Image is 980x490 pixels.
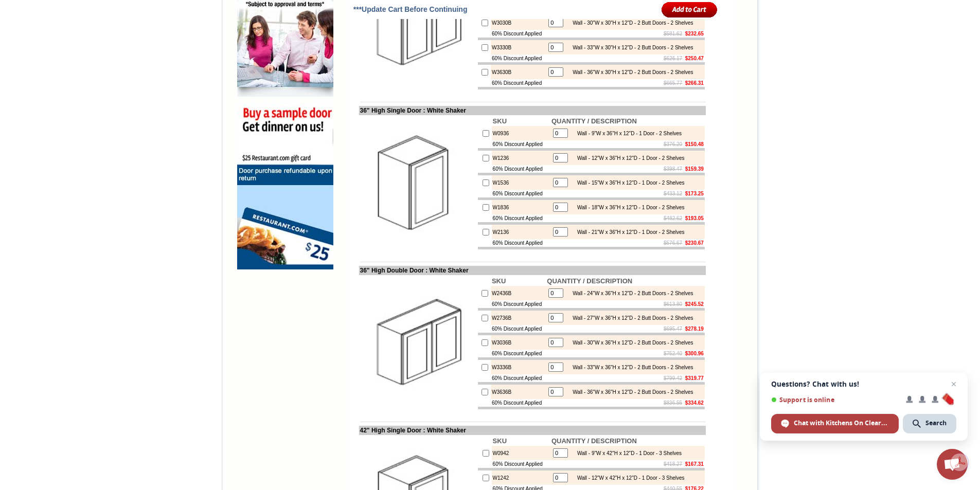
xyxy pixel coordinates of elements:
s: $418.27 [664,461,682,467]
div: Wall - 30"W x 36"H x 12"D - 2 Butt Doors - 2 Shelves [567,340,693,346]
b: $250.47 [685,56,704,61]
b: $150.48 [685,141,704,147]
div: Wall - 33"W x 30"H x 12"D - 2 Butt Doors - 2 Shelves [567,45,693,50]
b: $266.31 [685,80,704,86]
td: W1536 [492,175,550,190]
td: W3030B [491,15,546,30]
div: Wall - 36"W x 36"H x 12"D - 2 Butt Doors - 2 Shelves [567,389,693,395]
b: QUANTITY / DESCRIPTION [551,117,637,125]
b: $334.62 [685,400,704,406]
b: $245.52 [685,301,704,307]
td: W2136 [492,225,550,239]
b: $167.31 [685,461,704,467]
div: Wall - 12"W x 36"H x 12"D - 1 Door - 2 Shelves [572,155,685,161]
div: Wall - 12"W x 42"H x 12"D - 1 Door - 3 Shelves [572,475,685,481]
div: Open chat [937,449,968,480]
td: 60% Discount Applied [492,140,550,148]
div: Search [903,414,956,433]
td: W3330B [491,40,546,55]
s: $581.62 [664,31,682,37]
s: $433.12 [664,191,682,196]
div: Wall - 9"W x 36"H x 12"D - 1 Door - 2 Shelves [572,131,682,136]
b: $319.77 [685,375,704,381]
div: Wall - 15"W x 36"H x 12"D - 1 Door - 2 Shelves [572,180,685,186]
td: W2436B [491,286,546,300]
div: Wall - 33"W x 36"H x 12"D - 2 Butt Doors - 2 Shelves [567,365,693,370]
b: QUANTITY / DESCRIPTION [551,437,637,445]
td: W1236 [492,151,550,165]
span: Close chat [948,378,960,390]
s: $626.17 [664,56,682,61]
s: $376.20 [664,141,682,147]
td: 60% Discount Applied [491,325,546,333]
b: QUANTITY / DESCRIPTION [547,277,632,285]
div: Wall - 30"W x 30"H x 12"D - 2 Butt Doors - 2 Shelves [567,20,693,26]
div: Wall - 27"W x 36"H x 12"D - 2 Butt Doors - 2 Shelves [567,315,693,321]
s: $836.55 [664,400,682,406]
td: 60% Discount Applied [491,30,546,38]
td: 60% Discount Applied [491,350,546,357]
b: Price Sheet View in PDF Format [12,4,83,10]
img: spacer.gif [87,29,88,29]
span: Support is online [771,396,899,404]
span: ***Update Cart Before Continuing [353,5,468,13]
div: Wall - 18"W x 36"H x 12"D - 1 Door - 2 Shelves [572,205,685,210]
td: Beachwood Oak Shaker [149,47,175,58]
img: spacer.gif [175,29,176,29]
td: W3036B [491,335,546,350]
a: Price Sheet View in PDF Format [12,2,83,10]
div: Chat with Kitchens On Clearance [771,414,899,433]
td: W2736B [491,311,546,325]
img: spacer.gif [147,29,149,29]
s: $799.42 [664,375,682,381]
span: Chat with Kitchens On Clearance [794,419,889,428]
b: SKU [492,277,506,285]
s: $482.62 [664,215,682,221]
b: $173.25 [685,191,704,196]
td: 60% Discount Applied [492,165,550,173]
img: spacer.gif [119,29,121,29]
input: Add to Cart [662,1,718,18]
td: Baycreek Gray [121,47,147,57]
td: 60% Discount Applied [491,79,546,87]
div: Wall - 9"W x 42"H x 12"D - 1 Door - 3 Shelves [572,450,682,456]
td: [PERSON_NAME] Yellow Walnut [56,47,87,58]
s: $398.47 [664,166,682,172]
div: Wall - 36"W x 30"H x 12"D - 2 Butt Doors - 2 Shelves [567,69,693,75]
td: 60% Discount Applied [491,399,546,407]
s: $695.47 [664,326,682,332]
b: $230.67 [685,240,704,246]
b: $300.96 [685,351,704,356]
div: Wall - 21"W x 36"H x 12"D - 1 Door - 2 Shelves [572,229,685,235]
td: 60% Discount Applied [492,214,550,222]
s: $613.80 [664,301,682,307]
td: 60% Discount Applied [492,239,550,247]
b: SKU [493,117,507,125]
td: 60% Discount Applied [492,460,550,468]
img: spacer.gif [26,29,28,29]
td: 60% Discount Applied [491,300,546,308]
td: 36" High Double Door : White Shaker [359,266,706,275]
td: 60% Discount Applied [491,55,546,62]
td: W3636B [491,385,546,399]
b: $193.05 [685,215,704,221]
b: $232.65 [685,31,704,37]
td: W1836 [492,200,550,214]
td: 60% Discount Applied [492,190,550,197]
div: Wall - 24"W x 36"H x 12"D - 2 Butt Doors - 2 Shelves [567,291,693,296]
td: W3630B [491,65,546,79]
img: 36'' High Single Door [360,125,476,241]
td: [PERSON_NAME] White Shaker [88,47,120,58]
span: Questions? Chat with us! [771,380,956,388]
s: $752.40 [664,351,682,356]
span: Search [925,419,947,428]
img: pdf.png [2,3,10,11]
s: $665.77 [664,80,682,86]
td: 36" High Single Door : White Shaker [359,106,706,115]
b: SKU [493,437,507,445]
td: W0936 [492,126,550,140]
img: spacer.gif [54,29,56,29]
td: Bellmonte Maple [176,47,203,57]
td: 60% Discount Applied [491,374,546,382]
s: $576.67 [664,240,682,246]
